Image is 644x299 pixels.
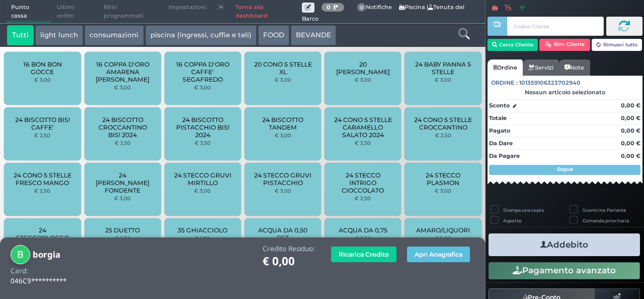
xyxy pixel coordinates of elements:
small: € 3,00 [34,77,51,83]
small: € 2,50 [195,140,211,146]
button: Ricarica Credito [331,247,396,262]
span: 24 CONO 5 STELLE FRESCO MANGO [13,171,72,187]
a: Ordine [488,59,523,76]
span: Ritiri programmati [98,1,163,23]
small: € 3,00 [275,188,291,194]
strong: Da Dare [489,140,513,147]
label: Asporto [503,217,522,224]
span: 24 CONO 5 STELLE CARAMELLO SALATO 2024 [333,116,393,139]
span: 24 BABY PANNA 5 STELLE [413,61,473,76]
h4: Card: [11,267,28,275]
small: € 2,00 [355,235,371,241]
h4: Credito Residuo: [263,245,315,253]
small: € 3,00 [114,84,131,90]
button: piscina (ingressi, cuffie e teli) [145,25,257,45]
label: Stampa una copia [503,207,544,213]
small: € 3,00 [275,77,291,83]
span: 24 [PERSON_NAME] FONDENTE [93,171,152,194]
strong: 0,00 € [621,140,640,147]
strong: Segue [557,166,573,172]
a: Servizi [523,59,559,76]
small: € 2,50 [355,140,371,146]
strong: Da Pagare [489,152,520,159]
small: € 2,50 [115,140,131,146]
small: € 2,50 [435,132,451,138]
span: 16 COPPA D'ORO AMARENA [PERSON_NAME] [93,61,152,83]
button: Tutti [7,25,34,45]
b: 0 [327,4,331,11]
div: Nessun articolo selezionato [488,89,642,96]
strong: 0,00 € [621,114,640,122]
small: € 3,00 [275,132,291,138]
b: borgia [33,249,60,260]
label: Comanda prioritaria [583,217,629,224]
span: ACQUA DA 0,50 PET [253,226,313,242]
small: € 2,50 [34,188,50,194]
span: AMARO/LIQUORI [416,226,470,234]
span: 24 STECCO PLASMON [413,171,473,187]
button: FOOD [258,25,289,45]
strong: Pagato [489,127,510,134]
button: Rimuovi tutto [592,39,642,51]
strong: 0,00 € [621,127,640,134]
small: € 3,00 [355,77,371,83]
span: Ultimi ordini [51,1,98,23]
button: Cerca Cliente [488,39,538,51]
button: light lunch [35,25,83,45]
button: Addebito [489,233,640,256]
span: 24 BISCOTTO BIS! CAFFE' [13,116,72,131]
a: Note [559,59,590,76]
label: Scontrino Parlante [583,207,626,213]
small: € 2,50 [355,195,371,201]
span: 24 STECCO GRUVI MIRTILLO [173,171,233,187]
span: 25 DUETTO [105,226,140,234]
span: 35 GHIACCIOLO [178,226,227,234]
strong: 0,00 € [621,102,640,109]
button: Pagamento avanzato [489,262,640,279]
span: 24 BISCOTTO PISTACCHIO BIS! 2024 [173,116,233,139]
h1: € 0,00 [263,255,315,268]
small: € 2,50 [34,132,50,138]
small: € 3,00 [194,188,211,194]
span: 16 BON BON GOCCE [13,61,72,76]
span: 24 STECCO INTRIGO CIOCCOLATO [333,171,393,194]
button: Apri Anagrafica [407,247,470,262]
span: Impostazioni [163,1,212,15]
span: 0 [357,3,366,12]
small: € 3,00 [435,188,451,194]
span: 101359106323702940 [519,79,581,87]
span: Punto cassa [6,1,52,23]
span: 24 BISCOTTO TANDEM [253,116,313,131]
button: consumazioni [85,25,143,45]
strong: Totale [489,114,507,122]
input: Codice Cliente [507,17,603,36]
small: € 3,00 [114,195,131,201]
span: ACQUA DA 0,75 [339,226,387,234]
span: 24 CONO 5 STELLE CROCCANTINO [413,116,473,131]
span: 16 COPPA D'ORO CAFFE' SEGAFREDO [173,61,233,83]
small: € 3,00 [194,84,211,90]
img: borgia [11,245,30,265]
button: BEVANDE [291,25,336,45]
strong: Sconto [489,101,510,110]
small: € 2,50 [115,235,131,241]
small: € 5,00 [435,235,451,241]
span: 24 STECCOBLOCCO [13,226,72,242]
a: Torna alla dashboard [230,1,302,23]
small: € 1,00 [195,235,210,241]
span: 24 BISCOTTO CROCCANTINO BIS! 2024 [93,116,152,139]
span: 24 STECCO GRUVI PISTACCHIO [253,171,313,187]
span: 20 [PERSON_NAME] [333,61,393,76]
strong: 0,00 € [621,152,640,159]
span: Ordine : [491,79,518,87]
small: € 3,00 [435,77,451,83]
span: 20 CONO 5 STELLE XL [253,61,313,76]
button: Rim. Cliente [539,39,590,51]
